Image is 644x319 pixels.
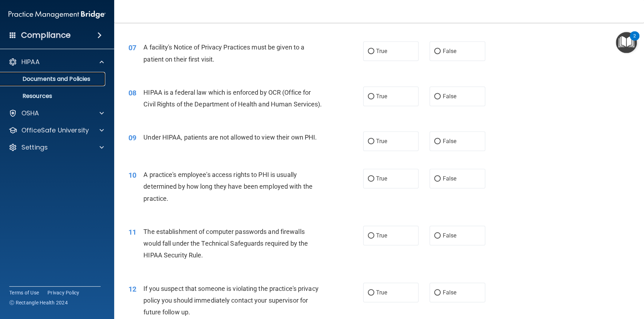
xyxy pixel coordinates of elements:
[376,48,387,54] span: True
[376,232,387,239] span: True
[5,93,102,100] p: Resources
[376,138,387,145] span: True
[368,139,374,144] input: True
[368,176,374,182] input: True
[442,289,456,296] span: False
[143,43,304,63] span: A facility's Notice of Privacy Practices must be given to a patient on their first visit.
[9,7,106,22] img: PMB logo
[376,289,387,296] span: True
[376,93,387,100] span: True
[442,232,456,239] span: False
[143,285,318,316] span: If you suspect that someone is violating the practice's privacy policy you should immediately con...
[128,171,136,179] span: 10
[128,228,136,236] span: 11
[9,299,68,306] span: Ⓒ Rectangle Health 2024
[434,139,441,144] input: False
[442,93,456,100] span: False
[143,228,308,259] span: The establishment of computer passwords and firewalls would fall under the Technical Safeguards r...
[21,143,48,152] p: Settings
[9,126,104,135] a: OfficeSafe University
[128,43,136,52] span: 07
[128,134,136,142] span: 09
[9,143,104,152] a: Settings
[128,285,136,293] span: 12
[21,126,89,135] p: OfficeSafe University
[143,171,313,202] span: A practice's employee's access rights to PHI is usually determined by how long they have been emp...
[21,58,40,66] p: HIPAA
[21,30,71,40] h4: Compliance
[442,175,456,182] span: False
[442,138,456,145] span: False
[434,290,441,296] input: False
[143,89,322,108] span: HIPAA is a federal law which is enforced by OCR (Office for Civil Rights of the Department of Hea...
[434,49,441,54] input: False
[633,36,636,45] div: 2
[442,48,456,54] span: False
[9,109,104,117] a: OSHA
[368,94,374,99] input: True
[616,32,637,53] button: Open Resource Center, 2 new notifications
[434,233,441,239] input: False
[521,268,635,297] iframe: Drift Widget Chat Controller
[368,290,374,296] input: True
[21,109,39,117] p: OSHA
[434,176,441,182] input: False
[368,49,374,54] input: True
[47,289,80,296] a: Privacy Policy
[434,94,441,99] input: False
[368,233,374,239] input: True
[143,134,317,141] span: Under HIPAA, patients are not allowed to view their own PHI.
[376,175,387,182] span: True
[5,75,102,83] p: Documents and Policies
[9,58,104,66] a: HIPAA
[128,89,136,97] span: 08
[9,289,39,296] a: Terms of Use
